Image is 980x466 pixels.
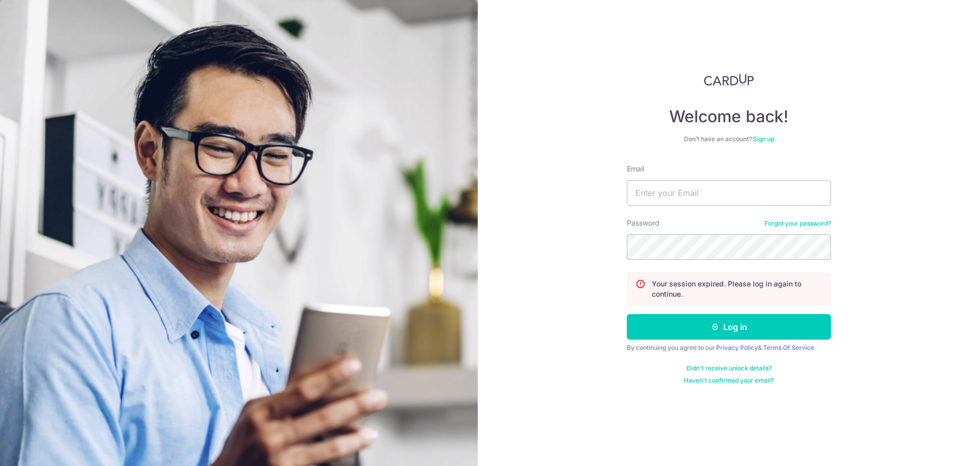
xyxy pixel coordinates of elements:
label: Email [627,164,644,174]
a: Haven't confirmed your email? [684,376,774,385]
a: Forgot your password? [765,219,831,228]
input: Enter your Email [627,180,831,206]
a: Terms Of Service [763,344,814,351]
p: Your session expired. Please log in again to continue. [652,279,822,299]
h4: Welcome back! [627,106,831,127]
a: Didn't receive unlock details? [687,364,772,372]
label: Password [627,218,659,228]
div: By continuing you agree to our & [627,344,831,352]
a: Sign up [753,135,774,143]
div: Don’t have an account? [627,135,831,143]
button: Log in [627,314,831,340]
a: Privacy Policy [716,344,758,351]
img: CardUp Logo [704,74,754,86]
